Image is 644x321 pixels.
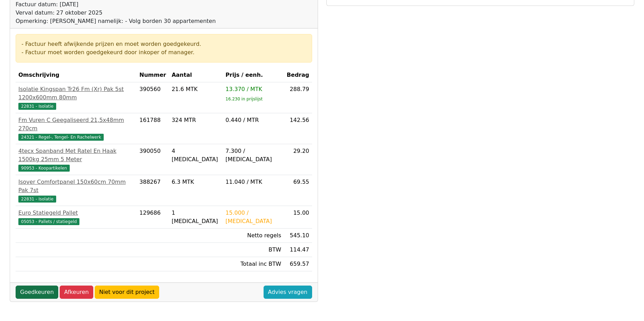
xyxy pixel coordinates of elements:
[18,209,134,225] a: Euro Statiegeld Pallet05053 - Pallets / statiegeld
[225,116,281,124] div: 0.440 / MTR
[18,116,134,141] a: Fm Vuren C Geegaliseerd 21,5x48mm 270cm24321 - Regel-, Tengel- En Rachelwerk
[137,175,169,206] td: 388267
[18,134,104,141] span: 24321 - Regel-, Tengel- En Rachelwerk
[22,48,306,57] div: - Factuur moet worden goedgekeurd door inkoper of manager.
[284,229,312,243] td: 545.10
[18,165,70,172] span: 90953 - Koopartikelen
[18,85,134,102] div: Isolatie Kingspan Tr26 Fm (Xr) Pak 5st 1200x600mm 80mm
[18,209,134,217] div: Euro Statiegeld Pallet
[18,85,134,110] a: Isolatie Kingspan Tr26 Fm (Xr) Pak 5st 1200x600mm 80mm22831 - Isolatie
[18,178,134,195] div: Isover Comfortpanel 150x60cm 70mm Pak 7st
[137,68,169,82] th: Nummer
[223,68,284,82] th: Prijs / eenh.
[172,147,220,164] div: 4 [MEDICAL_DATA]
[16,68,137,82] th: Omschrijving
[18,116,134,133] div: Fm Vuren C Geegaliseerd 21,5x48mm 270cm
[22,40,306,48] div: - Factuur heeft afwijkende prijzen en moet worden goedgekeurd.
[225,209,281,225] div: 15.000 / [MEDICAL_DATA]
[18,178,134,203] a: Isover Comfortpanel 150x60cm 70mm Pak 7st22831 - Isolatie
[16,17,216,25] div: Opmerking: [PERSON_NAME] namelijk: - Volg borden 30 appartementen
[16,0,216,9] div: Factuur datum: [DATE]
[172,85,220,93] div: 21.6 MTK
[223,229,284,243] td: Netto regels
[223,257,284,271] td: Totaal inc BTW
[18,218,79,225] span: 05053 - Pallets / statiegeld
[284,113,312,144] td: 142.56
[284,243,312,257] td: 114.47
[284,144,312,175] td: 29.20
[16,9,216,17] div: Verval datum: 27 oktober 2025
[284,175,312,206] td: 69.55
[18,147,134,164] div: 4tecx Spanband Met Ratel En Haak 1500kg 25mm 5 Meter
[225,85,281,93] div: 13.370 / MTK
[223,243,284,257] td: BTW
[137,113,169,144] td: 161788
[172,178,220,186] div: 6.3 MTK
[18,103,56,110] span: 22831 - Isolatie
[18,196,56,203] span: 22831 - Isolatie
[137,206,169,229] td: 129686
[137,144,169,175] td: 390050
[225,97,263,101] sub: 16.230 in prijslijst
[95,286,159,299] a: Niet voor dit project
[264,286,312,299] a: Advies vragen
[18,147,134,172] a: 4tecx Spanband Met Ratel En Haak 1500kg 25mm 5 Meter90953 - Koopartikelen
[169,68,223,82] th: Aantal
[284,68,312,82] th: Bedrag
[60,286,93,299] a: Afkeuren
[172,209,220,225] div: 1 [MEDICAL_DATA]
[225,178,281,186] div: 11.040 / MTK
[225,147,281,164] div: 7.300 / [MEDICAL_DATA]
[16,286,58,299] a: Goedkeuren
[284,206,312,229] td: 15.00
[172,116,220,124] div: 324 MTR
[137,82,169,113] td: 390560
[284,82,312,113] td: 288.79
[284,257,312,271] td: 659.57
